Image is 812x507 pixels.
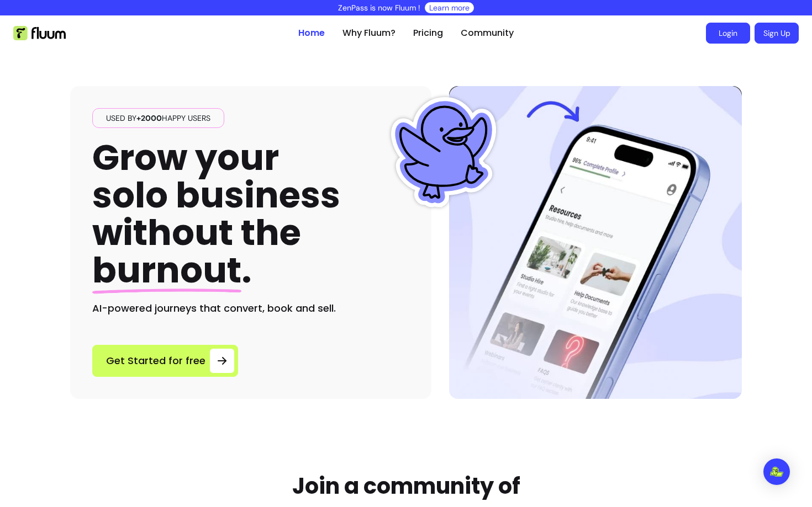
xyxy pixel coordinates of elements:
a: Get Started for free [92,345,238,377]
a: Sign Up [755,23,799,44]
div: Open Intercom Messenger [763,458,790,485]
a: Home [298,26,325,40]
img: Fluum Duck sticker [388,97,499,207]
span: burnout [92,246,241,295]
span: Used by happy users [102,113,215,124]
h1: Grow your solo business without the . [92,139,340,290]
h2: AI-powered journeys that convert, book and sell. [92,301,409,316]
p: ZenPass is now Fluum ! [338,2,420,13]
a: Login [706,23,750,44]
a: Learn more [429,2,470,13]
span: Get Started for free [106,353,205,369]
img: Fluum Logo [13,26,66,40]
img: Hero [449,86,742,399]
a: Why Fluum? [342,26,396,40]
a: Community [461,26,514,40]
span: +2000 [136,113,162,123]
a: Pricing [413,26,443,40]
